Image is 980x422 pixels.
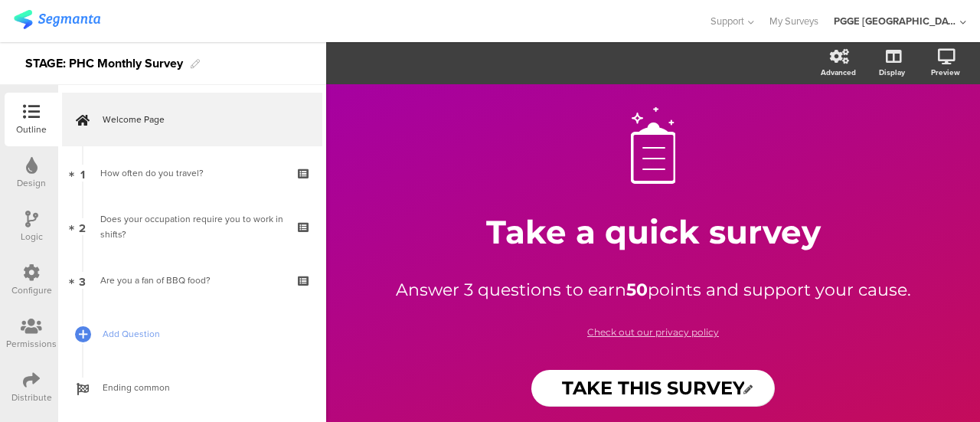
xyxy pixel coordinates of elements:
div: STAGE: PHC Monthly Survey [25,51,183,76]
span: Add Question [103,326,299,342]
a: Check out our privacy policy [587,326,719,338]
div: Are you a fan of BBQ food? [100,273,283,288]
input: Start [531,370,776,407]
span: 1 [80,165,85,182]
p: Take a quick survey [370,212,936,252]
span: Welcome Page [103,112,299,127]
div: Outline [16,123,47,136]
div: Design [17,176,46,190]
a: 1 How often do you travel? [62,146,322,200]
div: Display [879,67,905,78]
div: Does your occupation require you to work in shifts? [100,211,283,242]
img: segmanta logo [14,10,100,29]
span: Support [710,14,744,28]
div: How often do you travel? [100,165,283,181]
a: Ending common [62,361,322,414]
div: Advanced [821,67,856,78]
div: Permissions [6,337,57,351]
p: Answer 3 questions to earn points and support your cause. [385,277,921,303]
div: PGGE [GEOGRAPHIC_DATA] [834,14,956,28]
a: 3 Are you a fan of BBQ food? [62,254,322,307]
div: Logic [21,230,43,244]
span: 3 [79,272,86,289]
div: Preview [931,67,960,78]
strong: 50 [626,280,648,300]
div: Configure [11,283,52,297]
div: Distribute [11,391,52,404]
a: 2 Does your occupation require you to work in shifts? [62,200,322,254]
span: Ending common [103,380,299,395]
span: 2 [79,218,86,235]
a: Welcome Page [62,93,322,146]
